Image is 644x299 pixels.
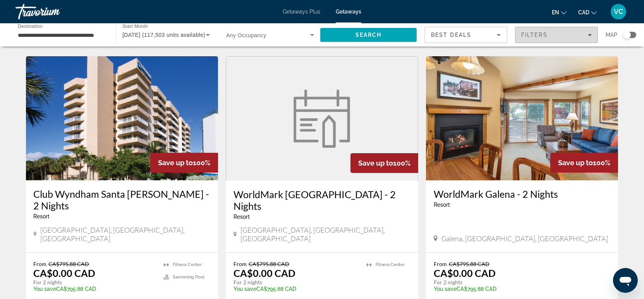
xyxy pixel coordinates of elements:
[234,279,359,286] p: For 2 nights
[122,32,206,38] span: [DATE] (117,503 units available)
[234,286,256,292] span: You save
[434,286,457,292] span: You save
[34,261,47,267] span: From
[578,9,589,16] span: CAD
[434,202,450,208] span: Resort
[34,188,211,211] a: Club Wyndham Santa [PERSON_NAME] - 2 Nights
[234,214,250,220] span: Resort
[434,267,496,279] p: CA$0.00 CAD
[234,267,295,279] p: CA$0.00 CAD
[240,226,410,243] span: [GEOGRAPHIC_DATA], [GEOGRAPHIC_DATA], [GEOGRAPHIC_DATA]
[550,153,618,173] div: 100%
[34,279,156,286] p: For 2 nights
[336,9,361,15] a: Getaways
[158,159,193,167] span: Save up to
[18,24,43,29] span: Destination
[376,262,405,267] span: Fitness Center
[234,188,410,212] a: WorldMark [GEOGRAPHIC_DATA] - 2 Nights
[15,2,93,22] a: Travorium
[283,9,320,15] a: Getaways Plus
[226,56,418,181] a: WorldMark San Francisco - 2 Nights
[350,153,418,173] div: 100%
[613,268,638,293] iframe: Button to launch messaging window
[34,213,50,219] span: Resort
[150,153,218,173] div: 100%
[49,261,89,267] span: CA$795.88 CAD
[234,261,247,267] span: From
[552,9,559,16] span: en
[34,286,156,292] p: CA$795.88 CAD
[608,3,629,20] button: User Menu
[320,28,417,42] button: Search
[355,32,382,38] span: Search
[431,32,471,38] span: Best Deals
[40,226,210,243] span: [GEOGRAPHIC_DATA], [GEOGRAPHIC_DATA], [GEOGRAPHIC_DATA]
[521,32,548,38] span: Filters
[26,56,218,180] img: Club Wyndham Santa Barbara - 2 Nights
[449,261,489,267] span: CA$795.88 CAD
[614,8,623,16] span: VC
[122,24,148,29] span: Start Month
[434,261,447,267] span: From
[606,29,617,40] span: Map
[18,31,106,40] input: Select destination
[34,267,96,279] p: CA$0.00 CAD
[431,30,501,40] mat-select: Sort by
[441,234,608,243] span: Galena, [GEOGRAPHIC_DATA], [GEOGRAPHIC_DATA]
[289,90,355,148] img: WorldMark San Francisco - 2 Nights
[226,32,266,38] span: Any Occupancy
[578,7,597,18] button: Change currency
[426,56,618,180] img: WorldMark Galena - 2 Nights
[173,262,202,267] span: Fitness Center
[515,27,598,43] button: Filters
[434,279,603,286] p: For 2 nights
[434,286,603,292] p: CA$795.88 CAD
[249,261,289,267] span: CA$795.88 CAD
[358,159,393,167] span: Save up to
[552,7,567,18] button: Change language
[173,275,204,280] span: Swimming Pool
[34,286,57,292] span: You save
[434,188,611,200] a: WorldMark Galena - 2 Nights
[558,159,593,167] span: Save up to
[234,286,359,292] p: CA$795.88 CAD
